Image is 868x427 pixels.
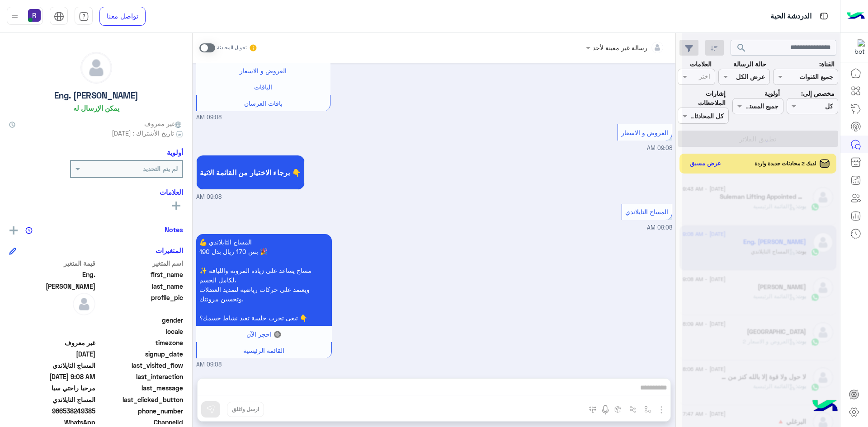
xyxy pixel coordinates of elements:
[97,372,184,381] span: last_interaction
[647,145,672,151] span: 09:08 AM
[244,99,283,107] span: باقات العرسان
[9,188,183,196] h6: العلامات
[678,89,726,108] label: إشارات الملاحظات
[9,315,95,325] span: null
[97,327,184,336] span: locale
[254,83,272,91] span: الباقات
[54,11,64,22] img: tab
[97,349,184,359] span: signup_date
[678,131,838,147] button: تطبيق الفلاتر
[156,246,183,254] h6: المتغيرات
[97,282,184,291] span: last_name
[75,7,93,26] a: tab
[9,226,18,235] img: add
[9,258,95,268] span: قيمة المتغير
[647,224,672,231] span: 09:08 AM
[625,208,668,216] span: المساج التايلاندي
[99,7,146,26] a: تواصل معنا
[753,134,769,150] div: loading...
[9,338,95,347] span: غير معروف
[97,270,184,279] span: first_name
[97,361,184,370] span: last_visited_flow
[200,168,301,177] span: برجاء الاختيار من القائمة الاتية 👇
[97,258,184,268] span: اسم المتغير
[849,39,865,56] img: 322853014244696
[227,402,264,417] button: ارسل واغلق
[9,361,95,370] span: المساج التايلاندي
[97,315,184,325] span: gender
[97,293,184,314] span: profile_pic
[240,67,287,75] span: العروض و الاسعار
[73,293,95,315] img: defaultAdmin.png
[196,234,332,326] p: 23/8/2025, 9:08 AM
[246,330,281,338] span: 🔘 احجز الآن
[97,338,184,347] span: timezone
[97,406,184,416] span: phone_number
[28,9,41,22] img: userImage
[54,90,138,101] h5: Eng. [PERSON_NAME]
[847,7,865,26] img: Logo
[9,418,95,427] span: 2
[9,395,95,404] span: المساج التايلاندي
[9,372,95,381] span: 2025-08-23T06:08:58.964Z
[9,327,95,336] span: null
[217,44,247,52] small: تحويل المحادثة
[9,349,95,359] span: 2025-08-23T06:06:04.343Z
[9,406,95,416] span: 966538249385
[79,11,89,22] img: tab
[9,270,95,279] span: Eng.
[196,361,222,369] span: 09:08 AM
[770,10,811,23] p: الدردشة الحية
[621,129,668,136] span: العروض و الاسعار
[97,395,184,404] span: last_clicked_button
[97,418,184,427] span: ChannelId
[81,52,112,83] img: defaultAdmin.png
[699,71,712,83] div: اختر
[809,391,841,422] img: hulul-logo.png
[25,227,33,234] img: notes
[9,282,95,291] span: Mohamed Alshabik
[73,104,119,112] h6: يمكن الإرسال له
[243,347,284,354] span: القائمة الرئيسية
[818,10,830,22] img: tab
[144,119,183,128] span: غير معروف
[112,128,174,138] span: تاريخ الأشتراك : [DATE]
[167,148,183,156] h6: أولوية
[9,11,20,22] img: profile
[165,225,183,234] h6: Notes
[196,193,222,202] span: 09:08 AM
[97,383,184,393] span: last_message
[196,113,222,122] span: 09:08 AM
[9,383,95,393] span: مرحبا راحتي سبا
